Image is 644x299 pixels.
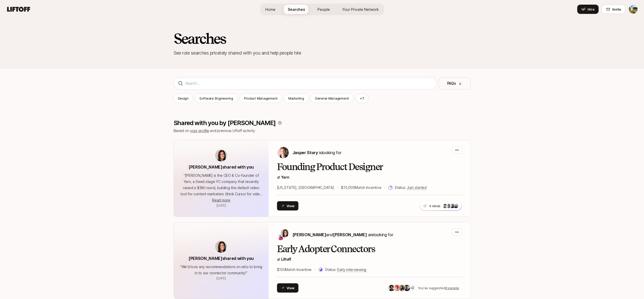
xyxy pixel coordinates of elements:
img: f0936900_d56c_467f_af31_1b3fd38f9a79.jpg [450,204,455,208]
button: Read more [212,197,230,203]
img: avatar-url [215,150,227,161]
span: Home [265,7,275,12]
button: +7 [355,94,369,103]
span: February 1, 2024 2:09pm [216,276,226,280]
p: +2 [410,285,414,291]
img: Jasper Story [278,147,289,158]
h2: Founding Product Designer [277,162,462,172]
p: FAQs [447,80,456,86]
button: Invite [602,5,625,14]
p: Software Engineering [199,96,233,101]
img: avatar-url [215,241,227,253]
p: $100 Match Incentive [277,267,312,273]
a: People [313,5,334,14]
p: Based on and previous Liftoff activity [174,128,471,134]
button: FAQs [439,77,471,90]
a: Yarn [281,175,289,179]
img: Emma Frane [278,234,284,240]
h2: Early Adopter Connectors [277,244,462,254]
img: 4f55cf61_7576_4c62_b09b_ef337657948a.jpg [394,285,400,291]
span: Your Private Network [342,7,379,12]
a: Searches [284,5,309,14]
img: Tyler Kieft [629,5,638,14]
p: “ We'd love any recommendations on who to bring in to our connector community! ” [180,264,263,276]
h2: Searches [174,31,471,46]
span: [PERSON_NAME] shared with you [189,256,254,261]
span: People [317,7,330,12]
span: Liftoff [281,257,291,261]
span: and [326,232,367,237]
img: 7cab7823_d069_48e4_a8e4_1d411b2aeb71.jpg [388,285,395,291]
p: Status: [325,267,366,273]
p: General Management [315,96,349,101]
u: 6 people [445,286,459,290]
img: ACg8ocLvjhFXXvRClJjm-xPfkkp9veM7FpBgciPjquukK9GRrNvCg31i2A=s160-c [454,204,459,208]
span: You've suggested [418,286,445,290]
span: September 17, 2025 10:07am [216,204,226,207]
p: [US_STATE], [GEOGRAPHIC_DATA] [277,184,334,191]
span: Read more [212,198,230,202]
a: Your Private Network [338,5,383,14]
p: at [277,174,462,180]
img: Eleanor Morgan [281,229,289,237]
p: Shared with you by [PERSON_NAME] [174,119,276,127]
a: Home [261,5,280,14]
p: is looking for [292,149,341,156]
span: [PERSON_NAME] [333,232,367,237]
a: your profile [190,128,209,133]
button: Hire [577,5,599,14]
button: 4 ideas [420,201,462,211]
p: Status: [395,184,426,191]
p: Design [178,96,189,101]
span: Searches [288,7,305,12]
img: 7bf30482_e1a5_47b4_9e0f_fc49ddd24bf6.jpg [443,204,448,208]
p: at [277,256,462,262]
p: “ [PERSON_NAME] is the CEO & Co-founder of Yarn, a Seed stage YC company that recently raised a $... [180,172,263,197]
p: See role searches privately shared with you and help people hire [174,49,471,57]
span: Just started [407,185,427,190]
span: [PERSON_NAME] shared with you [189,164,254,170]
p: are looking for [292,231,393,238]
span: Hire [588,7,594,12]
button: View [277,283,299,293]
span: Jasper Story [292,150,318,155]
p: 4 ideas [429,203,441,208]
span: [PERSON_NAME] [292,232,326,237]
input: Search... [185,80,432,86]
span: Invite [612,7,621,12]
p: Product Management [244,96,278,101]
img: 77bf4b5f_6e04_4401_9be1_63a53e42e56a.jpg [399,285,405,291]
span: Early interviewing [337,267,366,272]
p: Marketing [288,96,304,101]
img: e277b4ae_bd56_4238_8022_108423d7fa5a.jpg [404,285,410,291]
img: 33f207b1_b18a_494d_993f_6cda6c0df701.jpg [447,204,451,208]
p: $15,000 Match Incentive [341,184,381,191]
button: View [277,201,299,210]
